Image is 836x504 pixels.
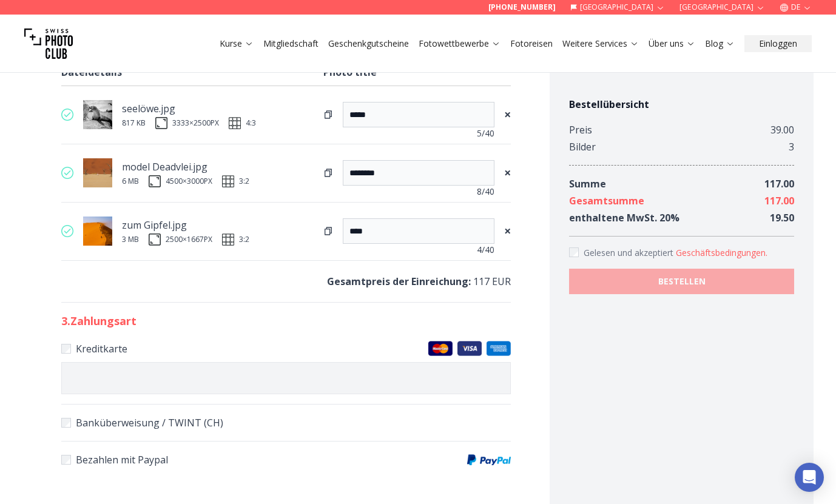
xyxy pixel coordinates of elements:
img: thumb [83,158,112,187]
span: 19.50 [770,211,794,224]
button: Kurse [215,35,258,52]
span: × [504,164,511,181]
div: Bilder [569,138,596,155]
img: Paypal [467,454,511,465]
div: Summe [569,175,606,192]
input: Banküberweisung / TWINT (CH) [61,418,71,428]
span: 3:2 [239,235,249,244]
button: Einloggen [744,35,812,52]
button: Fotowettbewerbe [414,35,505,52]
button: Über uns [644,35,700,52]
img: Master Cards [428,341,453,356]
label: Bezahlen mit Paypal [61,451,511,468]
img: Visa [457,341,482,356]
span: 3:2 [239,176,249,186]
div: seelöwe.jpg [122,100,256,117]
div: Open Intercom Messenger [795,463,824,492]
img: size [149,234,161,246]
button: Fotoreisen [505,35,558,52]
button: BESTELLEN [569,269,794,294]
img: American Express [487,341,511,356]
span: × [504,106,511,123]
img: valid [61,225,73,237]
button: Blog [700,35,740,52]
img: thumb [83,217,112,246]
span: 4 /40 [477,244,494,256]
img: thumb [83,100,112,129]
div: enthaltene MwSt. 20 % [569,209,679,226]
a: Mitgliedschaft [263,38,319,50]
a: Blog [705,38,735,50]
div: 3333 × 2500 PX [172,118,219,128]
a: Kurse [220,38,254,50]
span: Gelesen und akzeptiert [584,247,676,258]
input: KreditkarteMaster CardsVisaAmerican Express [61,344,71,354]
h4: Bestellübersicht [569,97,794,112]
span: 4:3 [246,118,256,128]
div: 3 MB [122,235,139,244]
div: zum Gipfel.jpg [122,217,249,234]
button: Accept termsGelesen und akzeptiert [676,247,767,259]
h2: 3 . Zahlungsart [61,312,511,329]
div: Gesamtsumme [569,192,644,209]
img: ratio [222,234,234,246]
b: Gesamtpreis der Einreichung : [327,275,471,288]
span: 8 /40 [477,186,494,198]
input: Bezahlen mit PaypalPaypal [61,455,71,465]
a: [PHONE_NUMBER] [488,2,556,12]
span: 5 /40 [477,127,494,139]
button: Geschenkgutscheine [323,35,414,52]
div: 6 MB [122,176,139,186]
div: 3 [789,138,794,155]
div: 39.00 [770,121,794,138]
button: Mitgliedschaft [258,35,323,52]
img: ratio [229,117,241,129]
button: Weitere Services [558,35,644,52]
div: 2500 × 1667 PX [166,235,212,244]
div: 817 KB [122,118,146,128]
iframe: Sicherer Eingaberahmen für Kartenzahlungen [69,372,504,384]
span: 117.00 [764,177,794,190]
b: BESTELLEN [658,275,706,287]
span: 117.00 [764,194,794,207]
img: valid [61,167,73,179]
img: size [149,175,161,187]
a: Fotowettbewerbe [419,38,501,50]
div: 4500 × 3000 PX [166,176,212,186]
span: × [504,223,511,240]
p: 117 EUR [61,273,511,290]
img: ratio [222,175,234,187]
label: Banküberweisung / TWINT (CH) [61,414,511,431]
img: Swiss photo club [24,19,73,68]
a: Über uns [649,38,695,50]
a: Fotoreisen [510,38,553,50]
input: Accept terms [569,247,579,257]
a: Weitere Services [562,38,639,50]
img: size [155,117,167,129]
div: Preis [569,121,592,138]
img: valid [61,109,73,121]
label: Kreditkarte [61,340,511,357]
div: model Deadvlei.jpg [122,158,249,175]
a: Geschenkgutscheine [328,38,409,50]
